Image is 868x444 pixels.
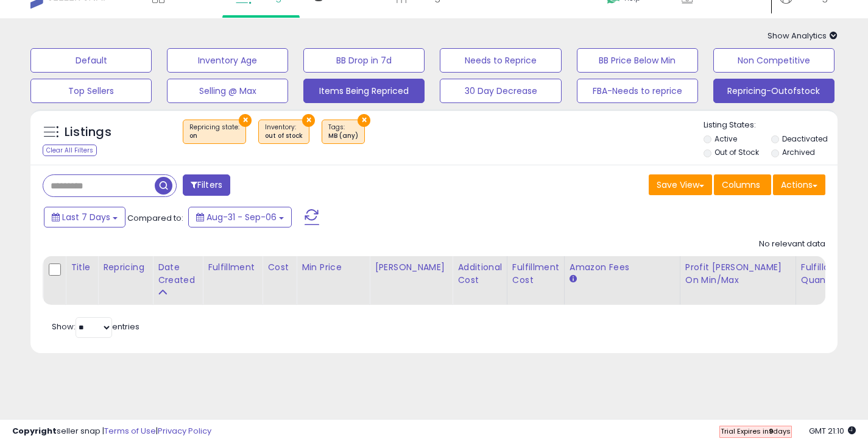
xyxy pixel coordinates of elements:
[570,274,577,285] small: Amazon Fees.
[44,207,125,227] button: Last 7 Days
[713,48,834,73] button: Non Competitive
[303,79,425,103] button: Items Being Repriced
[265,123,303,141] span: Inventory :
[167,48,288,73] button: Inventory Age
[759,238,825,250] div: No relevant data
[189,132,239,140] div: on
[183,174,230,196] button: Filters
[714,174,771,195] button: Columns
[167,79,288,103] button: Selling @ Max
[30,48,152,73] button: Default
[71,261,93,274] div: Title
[722,179,760,191] span: Columns
[303,48,425,73] button: BB Drop in 7d
[680,256,796,305] th: The percentage added to the cost of goods (COGS) that forms the calculator for Min & Max prices.
[801,261,843,287] div: Fulfillable Quantity
[65,124,111,141] h5: Listings
[12,426,211,437] div: seller snap | |
[721,426,791,436] span: Trial Expires in days
[440,48,561,73] button: Needs to Reprice
[440,79,561,103] button: 30 Day Decrease
[809,425,856,437] span: 2025-09-14 21:10 GMT
[704,120,838,131] p: Listing States:
[208,261,257,274] div: Fulfillment
[206,211,277,223] span: Aug-31 - Sep-06
[375,261,447,274] div: [PERSON_NAME]
[715,134,737,144] label: Active
[713,79,834,103] button: Repricing-Outofstock
[265,132,303,140] div: out of stock
[328,123,358,141] span: Tags :
[43,145,97,156] div: Clear All Filters
[782,134,828,144] label: Deactivated
[158,261,197,287] div: Date Created
[62,211,110,223] span: Last 7 Days
[127,212,183,224] span: Compared to:
[302,261,364,274] div: Min Price
[103,261,147,274] div: Repricing
[239,114,252,127] button: ×
[715,147,759,157] label: Out of Stock
[358,114,370,127] button: ×
[104,425,156,437] a: Terms of Use
[189,123,239,141] span: Repricing state :
[782,147,815,157] label: Archived
[577,79,698,103] button: FBA-Needs to reprice
[30,79,152,103] button: Top Sellers
[158,425,211,437] a: Privacy Policy
[577,48,698,73] button: BB Price Below Min
[302,114,315,127] button: ×
[328,132,358,140] div: MB (any)
[188,207,292,227] button: Aug-31 - Sep-06
[769,426,773,436] b: 9
[52,321,139,332] span: Show: entries
[457,261,502,287] div: Additional Cost
[12,425,57,437] strong: Copyright
[773,174,825,195] button: Actions
[267,261,291,274] div: Cost
[570,261,675,274] div: Amazon Fees
[685,261,791,287] div: Profit [PERSON_NAME] on Min/Max
[649,174,712,195] button: Save View
[767,30,838,41] span: Show Analytics
[512,261,559,287] div: Fulfillment Cost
